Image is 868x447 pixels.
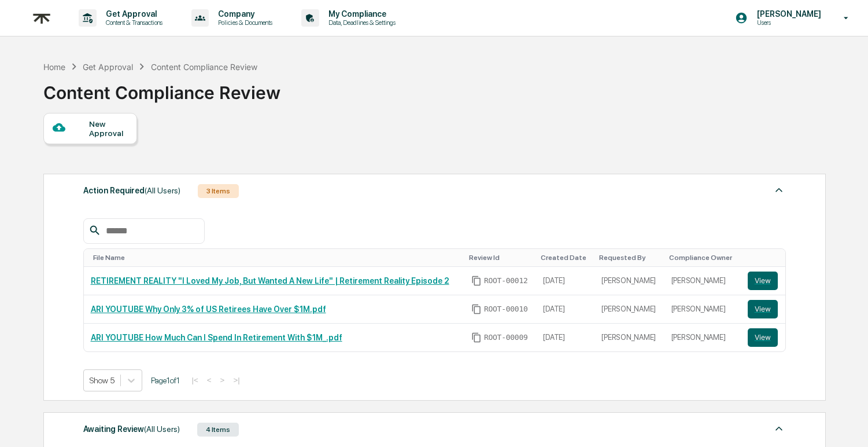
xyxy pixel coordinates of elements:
[831,409,862,440] iframe: Open customer support
[536,267,594,295] td: [DATE]
[93,254,460,262] div: Toggle SortBy
[484,276,528,285] span: ROOT-00012
[230,375,243,385] button: >|
[748,272,778,290] button: View
[83,183,180,198] div: Action Required
[89,119,128,138] div: New Approval
[471,332,482,343] span: Copy Id
[83,422,180,437] div: Awaiting Review
[772,422,786,435] img: caret
[197,423,239,437] div: 4 Items
[748,300,779,318] a: View
[748,328,779,347] a: View
[748,9,827,19] p: [PERSON_NAME]
[664,267,741,295] td: [PERSON_NAME]
[209,19,278,27] p: Policies & Documents
[748,272,779,290] a: View
[669,254,736,262] div: Toggle SortBy
[594,267,664,295] td: [PERSON_NAME]
[97,19,168,27] p: Content & Transactions
[748,19,827,27] p: Users
[471,276,482,286] span: Copy Id
[484,305,528,314] span: ROOT-00010
[664,295,741,324] td: [PERSON_NAME]
[151,62,257,72] div: Content Compliance Review
[594,324,664,351] td: [PERSON_NAME]
[189,375,202,385] button: |<
[145,186,180,195] span: (All Users)
[748,300,778,318] button: View
[772,183,786,197] img: caret
[536,324,594,351] td: [DATE]
[91,333,342,342] a: ARI YOUTUBE How Much Can I Spend In Retirement With $1M_.pdf
[536,295,594,324] td: [DATE]
[28,4,56,32] img: logo
[319,9,401,19] p: My Compliance
[83,62,133,72] div: Get Approval
[319,19,401,27] p: Data, Deadlines & Settings
[217,375,228,385] button: >
[151,376,180,385] span: Page 1 of 1
[541,254,590,262] div: Toggle SortBy
[599,254,659,262] div: Toggle SortBy
[484,333,528,342] span: ROOT-00009
[198,184,239,198] div: 3 Items
[750,254,781,262] div: Toggle SortBy
[748,328,778,347] button: View
[43,62,65,72] div: Home
[471,304,482,314] span: Copy Id
[91,305,326,314] a: ARI YOUTUBE Why Only 3% of US Retirees Have Over $1M.pdf
[209,9,278,19] p: Company
[594,295,664,324] td: [PERSON_NAME]
[664,324,741,351] td: [PERSON_NAME]
[91,276,449,285] a: RETIREMENT REALITY "I Loved My Job, But Wanted A New Life" | Retirement Reality Episode 2
[469,254,531,262] div: Toggle SortBy
[97,9,168,19] p: Get Approval
[204,375,215,385] button: <
[43,73,280,103] div: Content Compliance Review
[144,424,180,434] span: (All Users)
